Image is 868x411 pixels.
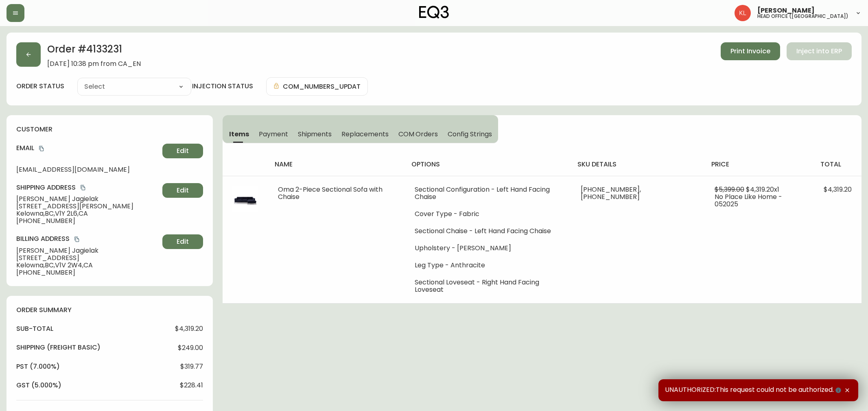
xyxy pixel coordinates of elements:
span: [PHONE_NUMBER], [PHONE_NUMBER] [581,185,641,201]
h4: Email [16,144,159,153]
span: UNAUTHORIZED:This request could not be authorized. [665,386,843,395]
span: Kelowna , BC , V1V 2W4 , CA [16,262,159,269]
span: Edit [177,146,189,155]
span: COM Orders [398,130,438,138]
h4: injection status [192,82,253,91]
span: Edit [177,186,189,195]
span: $319.77 [180,363,203,370]
span: Print Invoice [730,47,770,56]
span: Replacements [341,130,388,138]
span: [EMAIL_ADDRESS][DOMAIN_NAME] [16,166,159,173]
span: [PERSON_NAME] [757,7,815,14]
span: $4,319.20 x 1 [746,185,779,194]
li: Sectional Loveseat - Right Hand Facing Loveseat [415,279,562,293]
img: logo [419,6,449,19]
span: $4,319.20 [175,325,203,332]
h4: gst (5.000%) [16,381,61,390]
h4: sku details [577,160,698,169]
span: Edit [177,237,189,246]
li: Sectional Chaise - Left Hand Facing Chaise [415,227,562,235]
span: [STREET_ADDRESS][PERSON_NAME] [16,203,159,210]
span: $5,399.00 [715,185,744,194]
span: [PERSON_NAME] Jagielak [16,247,159,254]
span: Payment [259,130,288,138]
li: Cover Type - Fabric [415,210,562,218]
button: Edit [162,144,203,158]
span: No Place Like Home - 052025 [715,192,782,209]
span: [PHONE_NUMBER] [16,269,159,276]
button: copy [37,144,46,153]
li: Upholstery - [PERSON_NAME] [415,245,562,252]
h4: order summary [16,306,203,315]
span: Items [229,130,249,138]
span: $4,319.20 [824,185,852,194]
span: Config Strings [448,130,492,138]
h5: head office ([GEOGRAPHIC_DATA]) [757,14,848,19]
span: [PHONE_NUMBER] [16,217,159,225]
h4: name [275,160,398,169]
button: Print Invoice [721,42,780,60]
span: Shipments [298,130,332,138]
span: [PERSON_NAME] Jagielak [16,195,159,203]
button: Edit [162,234,203,249]
h4: pst (7.000%) [16,362,60,371]
h4: Billing Address [16,234,159,243]
li: Sectional Configuration - Left Hand Facing Chaise [415,186,562,201]
h4: sub-total [16,324,53,333]
h4: price [711,160,807,169]
h2: Order # 4133231 [47,42,141,60]
label: order status [16,82,64,91]
h4: Shipping ( Freight Basic ) [16,343,101,352]
span: Oma 2-Piece Sectional Sofa with Chaise [278,185,383,201]
span: $228.41 [180,382,203,389]
h4: customer [16,125,203,134]
img: 2c0c8aa7421344cf0398c7f872b772b5 [735,5,751,21]
li: Leg Type - Anthracite [415,262,562,269]
h4: options [411,160,565,169]
h4: Shipping Address [16,183,159,192]
span: [STREET_ADDRESS] [16,254,159,262]
button: copy [79,184,87,192]
button: Edit [162,183,203,198]
img: 7f96e936-72d4-49a0-9e0a-85bc59f1488f.jpg [232,186,258,212]
span: $249.00 [178,344,203,352]
span: Kelowna , BC , V1Y 2L6 , CA [16,210,159,217]
span: [DATE] 10:38 pm from CA_EN [47,60,141,68]
button: copy [73,235,81,243]
h4: total [820,160,855,169]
